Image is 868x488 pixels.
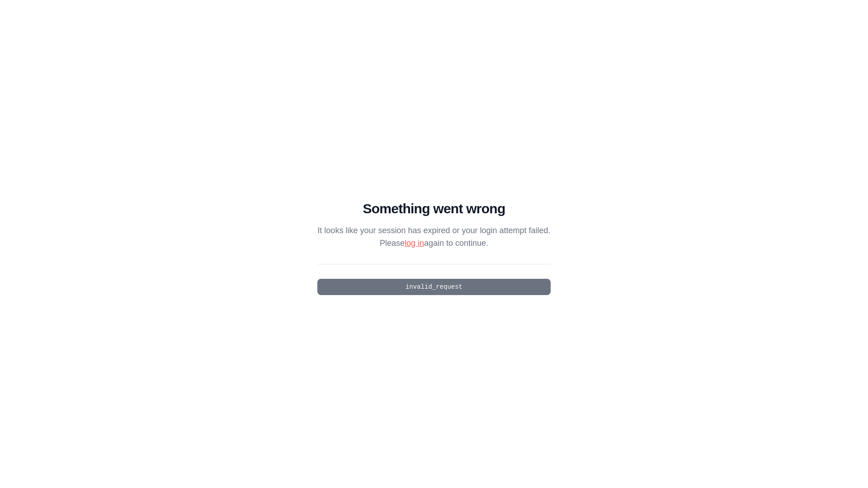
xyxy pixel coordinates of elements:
pre: invalid_request [317,279,550,295]
a: log in [405,239,424,248]
p: Please again to continue. [317,237,550,249]
h1: Something went wrong [317,201,550,217]
iframe: Chat Widget [823,445,868,488]
p: It looks like your session has expired or your login attempt failed. [317,224,550,237]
